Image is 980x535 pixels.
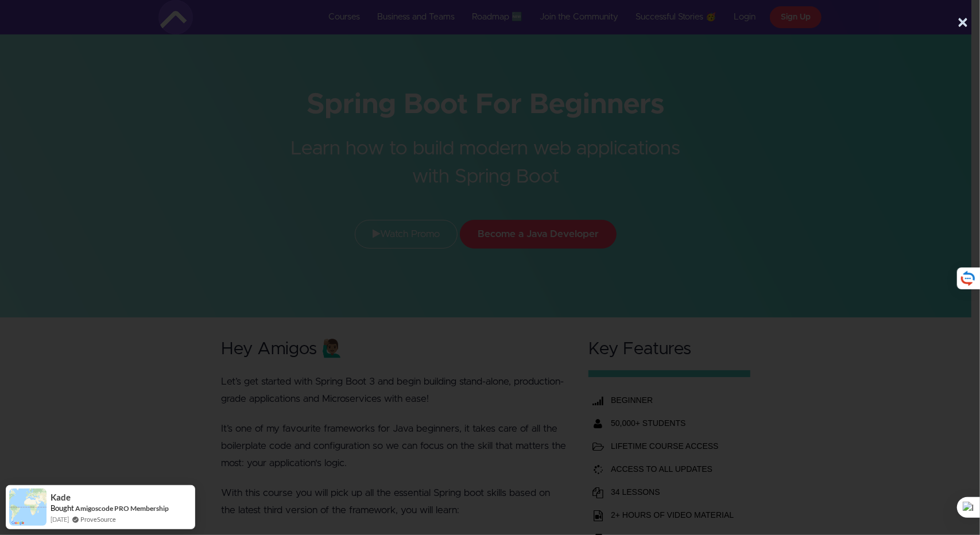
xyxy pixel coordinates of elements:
[171,49,801,404] iframe: Video Player
[51,503,74,513] span: Bought
[51,493,71,502] span: Kade
[80,514,116,524] a: ProveSource
[75,503,169,513] a: Amigoscode PRO Membership
[51,514,69,524] span: [DATE]
[957,11,969,34] button: ×
[9,489,47,526] img: provesource social proof notification image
